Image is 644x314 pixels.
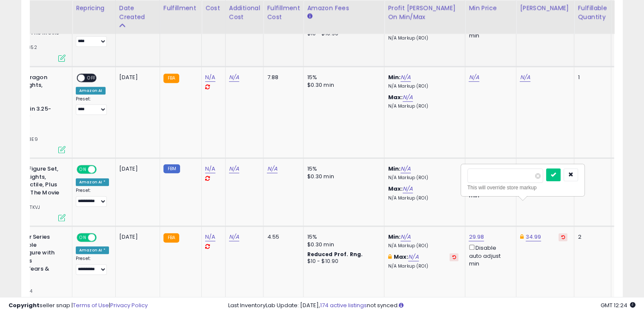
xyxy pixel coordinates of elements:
div: Fulfillment [163,4,198,13]
div: Preset: [76,188,109,207]
a: N/A [403,185,413,193]
a: N/A [205,73,215,82]
div: 15% [307,233,378,241]
p: N/A Markup (ROI) [388,83,458,89]
a: Terms of Use [73,301,109,309]
div: 15% [307,165,378,173]
p: N/A Markup (ROI) [388,175,458,181]
div: 1 [578,74,604,81]
div: Profit [PERSON_NAME] on Min/Max [388,4,461,22]
div: $0.30 min [307,81,378,89]
div: This will override store markup [467,183,578,192]
div: 4.55 [267,233,297,241]
b: Reduced Prof. Rng. [307,251,363,258]
b: Min: [388,165,401,173]
p: N/A Markup (ROI) [388,243,458,249]
div: Preset: [76,28,109,47]
a: 174 active listings [320,301,367,309]
a: N/A [267,165,277,173]
p: N/A Markup (ROI) [388,263,458,269]
strong: Copyright [9,301,40,309]
div: Amazon AI * [76,178,109,186]
small: FBA [163,233,179,243]
div: $0.30 min [307,241,378,248]
a: Privacy Policy [110,301,148,309]
small: FBA [163,74,179,83]
div: [DATE] [119,165,153,173]
div: seller snap | | [9,302,148,310]
div: Min Price [469,4,512,13]
b: Min: [388,233,401,241]
p: N/A Markup (ROI) [388,195,458,201]
div: Fulfillable Quantity [578,4,607,22]
small: FBM [163,164,180,173]
th: The percentage added to the cost of goods (COGS) that forms the calculator for Min & Max prices. [384,0,465,34]
a: N/A [205,165,215,173]
div: Fulfillment Cost [267,4,300,22]
a: N/A [401,73,411,82]
span: ON [77,166,88,173]
b: Max: [388,93,403,101]
a: N/A [229,73,239,82]
span: OFF [95,234,109,241]
a: N/A [205,233,215,241]
a: N/A [403,93,413,102]
div: $10 - $10.90 [307,258,378,265]
div: Cost [205,4,222,13]
a: 29.98 [469,233,484,241]
a: 34.99 [526,233,541,241]
div: 7.88 [267,74,297,81]
a: N/A [401,233,411,241]
a: N/A [520,73,530,82]
div: 15% [307,74,378,81]
b: Max: [394,253,409,261]
div: Amazon AI * [76,246,109,254]
div: Preset: [76,256,109,275]
div: Amazon Fees [307,4,381,13]
span: OFF [85,74,98,81]
b: Min: [388,73,401,81]
div: [PERSON_NAME] [520,4,570,13]
div: Repricing [76,4,112,13]
a: N/A [229,165,239,173]
p: N/A Markup (ROI) [388,103,458,109]
div: Additional Cost [229,4,260,22]
div: [DATE] [119,233,153,241]
b: Max: [388,185,403,193]
small: Amazon Fees. [307,13,312,20]
span: OFF [95,166,109,173]
div: Disable auto adjust min [469,243,509,268]
div: Last InventoryLab Update: [DATE], not synced. [228,302,635,310]
div: Preset: [76,96,109,115]
p: N/A Markup (ROI) [388,35,458,41]
a: N/A [401,165,411,173]
div: [DATE] [119,74,153,81]
div: Date Created [119,4,156,22]
a: N/A [408,253,418,261]
span: ON [77,234,88,241]
a: N/A [229,233,239,241]
a: N/A [469,73,479,82]
div: $0.30 min [307,173,378,180]
div: 2 [578,233,604,241]
span: 2025-08-15 12:24 GMT [601,301,635,309]
div: 0 [578,165,604,173]
div: Amazon AI [76,87,106,94]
